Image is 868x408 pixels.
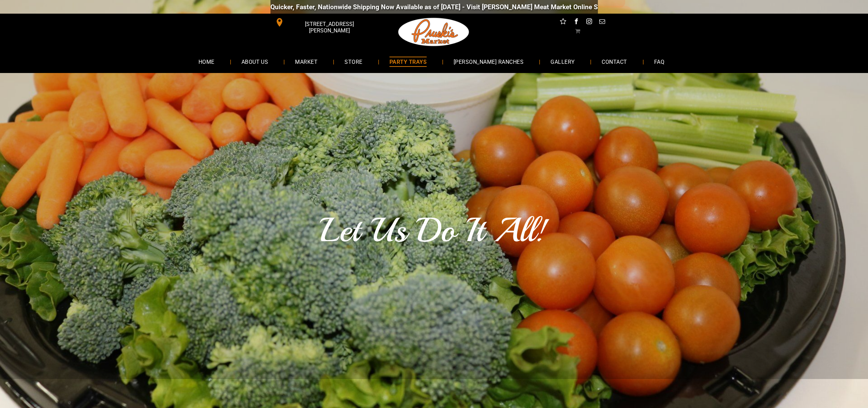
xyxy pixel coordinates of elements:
a: GALLERY [540,53,585,71]
a: CONTACT [591,53,637,71]
a: [STREET_ADDRESS][PERSON_NAME] [270,17,375,28]
a: MARKET [285,53,328,71]
a: ABOUT US [231,53,279,71]
a: STORE [334,53,372,71]
a: PARTY TRAYS [379,53,437,71]
a: [PERSON_NAME] RANCHES [443,53,534,71]
span: [STREET_ADDRESS][PERSON_NAME] [285,17,373,37]
a: FAQ [644,53,675,71]
a: instagram [585,17,593,28]
img: Pruski-s+Market+HQ+Logo2-1920w.png [397,14,471,50]
a: HOME [188,53,225,71]
font: Let Us Do It All! [320,209,548,251]
a: email [598,17,606,28]
a: Social network [559,17,568,28]
a: facebook [572,17,580,28]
